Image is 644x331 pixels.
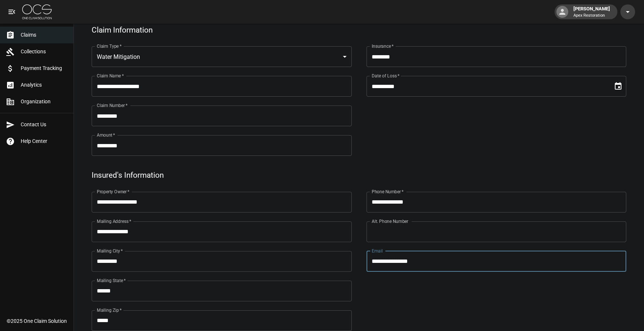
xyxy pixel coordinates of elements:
img: ocs-logo-white-transparent.png [22,4,52,19]
span: Claims [21,31,68,39]
div: Water Mitigation [92,46,352,67]
label: Date of Loss [372,73,399,79]
div: © 2025 One Claim Solution [7,317,67,325]
label: Claim Number [97,102,127,108]
span: Payment Tracking [21,64,68,72]
label: Property Owner [97,188,130,195]
label: Phone Number [372,188,403,195]
label: Claim Type [97,43,122,49]
label: Alt. Phone Number [372,218,408,224]
label: Insurance [372,43,393,49]
span: Help Center [21,137,68,145]
label: Mailing State [97,277,126,284]
label: Mailing Zip [97,307,122,313]
label: Mailing City [97,248,123,254]
label: Mailing Address [97,218,131,224]
span: Analytics [21,81,68,89]
span: Contact Us [21,121,68,128]
p: Apex Restoration [573,13,610,19]
label: Email [372,248,383,254]
label: Amount [97,132,115,138]
label: Claim Name [97,73,124,79]
span: Collections [21,48,68,56]
span: Organization [21,98,68,106]
button: open drawer [4,4,19,19]
button: Choose date, selected date is Sep 8, 2025 [611,79,626,94]
div: [PERSON_NAME] [570,5,613,19]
